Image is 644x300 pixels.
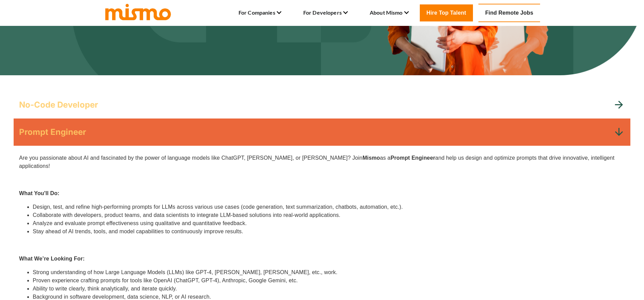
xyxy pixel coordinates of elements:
div: No-Code Developer [14,91,630,119]
li: Stay ahead of AI trends, tools, and model capabilities to continuously improve results. [33,227,625,236]
li: Analyze and evaluate prompt effectiveness using qualitative and quantitative feedback. [33,219,625,227]
div: Prompt Engineer [14,119,630,146]
a: Find Remote Jobs [478,4,540,22]
img: logo [104,2,172,21]
a: Hire Top Talent [420,4,473,21]
li: Strong understanding of how Large Language Models (LLMs) like GPT-4, [PERSON_NAME], [PERSON_NAME]... [33,268,625,277]
li: Proven experience crafting prompts for tools like OpenAI (ChatGPT, GPT-4), Anthropic, Google Gemi... [33,277,625,285]
li: Design, test, and refine high-performing prompts for LLMs across various use cases (code generati... [33,203,625,211]
h5: No-Code Developer [19,99,98,110]
h5: Prompt Engineer [19,127,86,138]
strong: Prompt Engineer [390,155,435,161]
strong: What We’re Looking For: [19,256,85,262]
p: Are you passionate about AI and fascinated by the power of language models like ChatGPT, [PERSON_... [19,154,625,170]
li: About Mismo [370,7,409,19]
li: For Companies [239,7,281,19]
strong: Mismo [363,155,380,161]
li: Ability to write clearly, think analytically, and iterate quickly. [33,285,625,293]
li: Collaborate with developers, product teams, and data scientists to integrate LLM-based solutions ... [33,211,625,219]
li: For Developers [303,7,348,19]
strong: What You'll Do: [19,190,59,196]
